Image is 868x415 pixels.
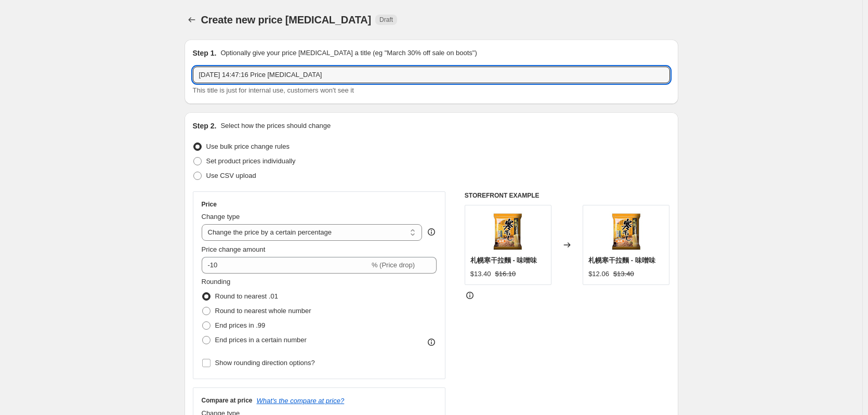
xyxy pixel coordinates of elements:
span: Draft [379,16,393,24]
span: End prices in a certain number [215,336,307,344]
span: Use CSV upload [206,172,256,179]
input: 30% off holiday sale [193,67,670,83]
p: Select how the prices should change [220,121,331,131]
h3: Price [202,200,217,209]
h6: STOREFRONT EXAMPLE [465,191,670,200]
p: Optionally give your price [MEDICAL_DATA] a title (eg "March 30% off sale on boots") [220,48,477,58]
span: Use bulk price change rules [206,142,290,150]
span: Create new price [MEDICAL_DATA] [201,14,372,25]
strike: $16.10 [495,269,516,279]
span: Round to nearest .01 [215,292,278,300]
h2: Step 2. [193,121,217,131]
button: What's the compare at price? [257,397,345,405]
div: $12.06 [588,269,609,279]
strike: $13.40 [613,269,634,279]
span: Rounding [202,278,231,286]
div: $13.40 [470,269,491,279]
span: End prices in .99 [215,321,266,329]
img: 4901468139560_80x.JPG [606,211,647,252]
span: 札幌寒干拉麵 - 味噌味 [470,256,537,264]
button: Price change jobs [185,12,199,27]
input: -15 [202,257,370,274]
span: Price change amount [202,245,266,253]
span: Set product prices individually [206,157,296,165]
div: help [426,227,437,237]
span: % (Price drop) [372,261,415,269]
span: Change type [202,213,240,221]
span: Round to nearest whole number [215,307,311,315]
h2: Step 1. [193,48,217,58]
h3: Compare at price [202,396,253,405]
span: 札幌寒干拉麵 - 味噌味 [588,256,655,264]
span: Show rounding direction options? [215,359,315,367]
img: 4901468139560_80x.JPG [487,211,529,252]
span: This title is just for internal use, customers won't see it [193,86,354,94]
